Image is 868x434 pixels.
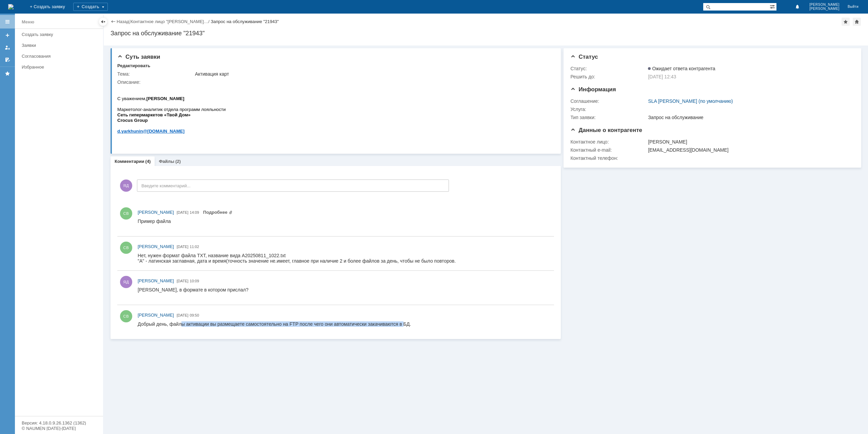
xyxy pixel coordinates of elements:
[8,4,14,10] a: Перейти на домашнюю страницу
[648,98,733,104] a: SLA [PERSON_NAME] (по умолчанию)
[120,180,132,192] span: ЯД
[19,40,102,51] a: Заявки
[117,71,194,77] div: Тема:
[73,3,108,11] div: Создать
[195,71,550,77] div: Активация карт
[648,147,850,153] div: [EMAIL_ADDRESS][DOMAIN_NAME]
[131,19,209,24] a: Контактное лицо "[PERSON_NAME]…
[111,30,861,37] div: Запрос на обслуживание "21943"
[570,127,642,133] span: Данные о контрагенте
[117,79,551,85] div: Описание:
[138,209,174,216] a: [PERSON_NAME]
[19,29,102,40] a: Создать заявку
[190,245,199,249] span: 11:02
[138,243,174,250] a: [PERSON_NAME]
[138,210,174,215] span: [PERSON_NAME]
[770,3,776,10] span: Расширенный поиск
[159,159,174,164] a: Файлы
[138,278,174,284] a: [PERSON_NAME]
[22,43,99,48] div: Заявки
[190,279,199,283] span: 10:09
[570,107,647,112] div: Услуга:
[19,51,102,61] a: Согласования
[570,54,598,60] span: Статус
[2,30,13,41] a: Создать заявку
[22,421,96,425] div: Версия: 4.18.0.9.26.1362 (1362)
[211,19,279,24] div: Запрос на обслуживание "21943"
[138,312,174,319] a: [PERSON_NAME]
[117,54,160,60] span: Суть заявки
[570,139,647,145] div: Контактное лицо:
[190,313,199,317] span: 09:50
[177,313,189,317] span: [DATE]
[117,19,129,24] a: Назад
[131,19,211,24] div: /
[648,66,715,71] span: Ожидает ответа контрагента
[570,74,647,79] div: Решить до:
[853,18,861,26] div: Сделать домашней страницей
[570,147,647,153] div: Контактный e-mail:
[177,279,189,283] span: [DATE]
[809,3,840,7] span: [PERSON_NAME]
[2,42,13,53] a: Мои заявки
[117,63,150,69] div: Редактировать
[22,54,99,59] div: Согласования
[22,18,34,26] div: Меню
[177,245,189,249] span: [DATE]
[22,32,99,37] div: Создать заявку
[570,115,647,120] div: Тип заявки:
[203,210,233,215] a: Прикреплены файлы: A20201123АОК.txt
[648,115,850,120] div: Запрос на обслуживание
[177,210,189,214] span: [DATE]
[138,244,174,249] span: [PERSON_NAME]
[175,159,181,164] div: (2)
[115,159,144,164] a: Комментарии
[26,44,67,49] span: @[DOMAIN_NAME]
[809,7,840,11] span: [PERSON_NAME]
[570,86,616,93] span: Информация
[29,11,67,16] b: [PERSON_NAME]
[648,139,850,145] div: [PERSON_NAME]
[145,159,151,164] div: (4)
[842,18,850,26] div: Добавить в избранное
[138,313,174,318] span: [PERSON_NAME]
[190,210,199,214] span: 14:09
[570,98,647,104] div: Соглашение:
[138,278,174,283] span: [PERSON_NAME]
[570,155,647,161] div: Контактный телефон:
[648,74,676,79] span: [DATE] 12:43
[8,4,14,10] img: logo
[570,66,647,71] div: Статус:
[22,64,92,70] div: Избранное
[22,426,96,431] div: © NAUMEN [DATE]-[DATE]
[99,18,107,26] div: Скрыть меню
[129,19,130,24] div: |
[2,54,13,65] a: Мои согласования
